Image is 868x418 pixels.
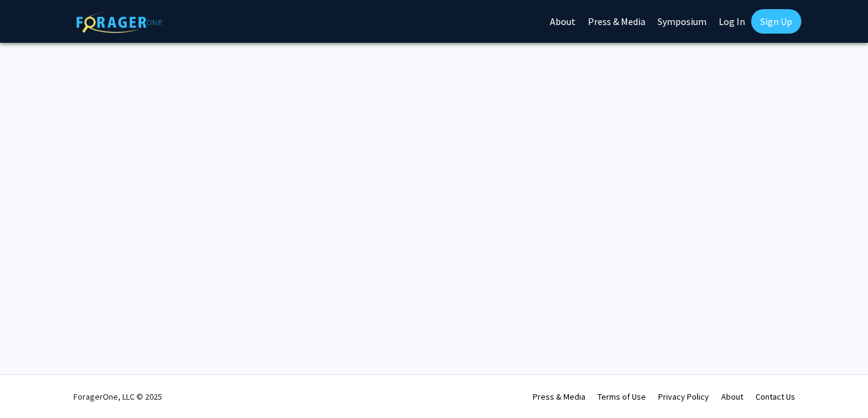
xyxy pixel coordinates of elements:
[533,391,585,402] a: Press & Media
[76,12,162,33] img: ForagerOne Logo
[755,391,795,402] a: Contact Us
[721,391,743,402] a: About
[73,375,162,418] div: ForagerOne, LLC © 2025
[658,391,709,402] a: Privacy Policy
[751,9,801,34] a: Sign Up
[598,391,646,402] a: Terms of Use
